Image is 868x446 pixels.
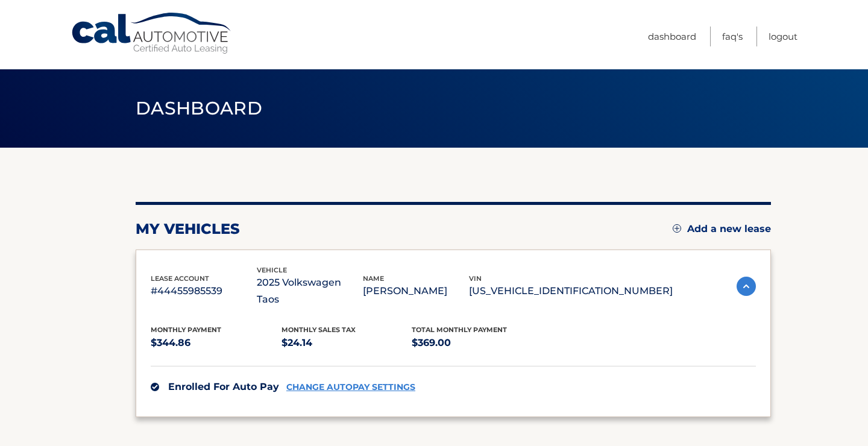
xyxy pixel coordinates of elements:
[737,277,756,296] img: accordion-active.svg
[151,283,257,300] p: #44455985539
[412,325,507,334] span: Total Monthly Payment
[722,27,743,46] a: FAQ's
[412,334,542,351] p: $369.00
[136,220,240,238] h2: my vehicles
[168,381,279,392] span: Enrolled For Auto Pay
[151,274,209,283] span: lease account
[363,274,384,283] span: name
[71,12,233,55] a: Cal Automotive
[151,383,159,391] img: check.svg
[648,27,696,46] a: Dashboard
[286,382,415,392] a: CHANGE AUTOPAY SETTINGS
[769,27,797,46] a: Logout
[257,274,363,308] p: 2025 Volkswagen Taos
[257,266,287,274] span: vehicle
[469,283,673,300] p: [US_VEHICLE_IDENTIFICATION_NUMBER]
[136,97,262,119] span: Dashboard
[673,223,771,235] a: Add a new lease
[151,334,281,351] p: $344.86
[673,224,681,233] img: add.svg
[363,283,469,300] p: [PERSON_NAME]
[151,325,221,334] span: Monthly Payment
[281,325,356,334] span: Monthly sales Tax
[469,274,482,283] span: vin
[281,334,412,351] p: $24.14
